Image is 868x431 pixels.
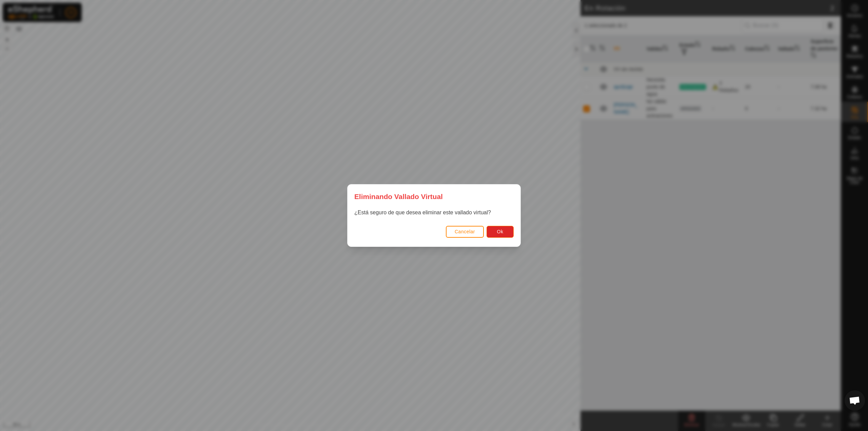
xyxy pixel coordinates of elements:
[487,226,514,238] button: Ok
[446,226,484,238] button: Cancelar
[497,229,504,234] span: Ok
[845,390,865,411] div: Chat abierto
[354,191,443,202] span: Eliminando Vallado Virtual
[455,229,475,234] span: Cancelar
[354,209,514,217] p: ¿Está seguro de que desea eliminar este vallado virtual?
